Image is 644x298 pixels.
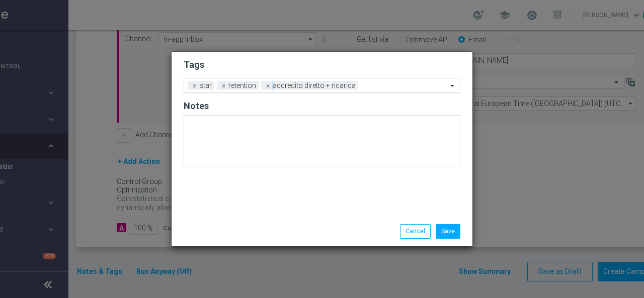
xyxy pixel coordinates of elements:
[219,81,228,90] span: ×
[184,100,460,112] h2: Notes
[226,81,259,90] span: retention
[197,81,214,90] span: star
[400,224,431,238] button: Cancel
[184,59,460,71] h2: Tags
[184,78,460,93] ng-select: accredito diretto + ricarica, retention, star
[190,81,199,90] span: ×
[270,81,358,90] span: accredito diretto + ricarica
[264,81,273,90] span: ×
[436,224,460,238] button: Save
